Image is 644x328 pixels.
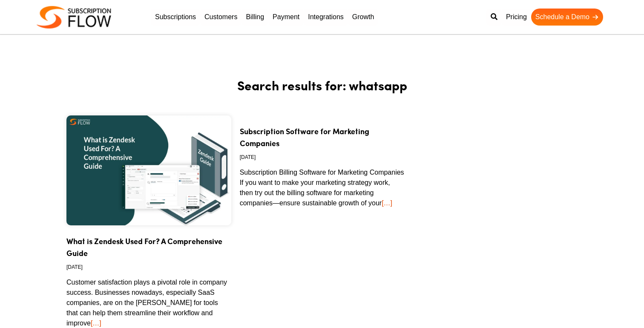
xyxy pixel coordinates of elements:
[66,259,231,277] div: [DATE]
[240,126,369,149] a: Subscription Software for Marketing Companies
[348,9,379,26] a: Growth
[304,9,348,26] a: Integrations
[200,9,241,26] a: Customers
[66,77,578,115] h2: Search results for: whatsapp
[37,6,111,29] img: Subscriptionflow
[66,236,222,259] a: What is Zendesk Used For? A Comprehensive Guide
[240,149,405,167] div: [DATE]
[240,167,405,208] p: Subscription Billing Software for Marketing Companies If you want to make your marketing strategy...
[91,319,101,327] a: […]
[241,9,268,26] a: Billing
[268,9,304,26] a: Payment
[151,9,200,26] a: Subscriptions
[382,199,392,207] a: […]
[531,9,603,26] a: Schedule a Demo
[502,9,531,26] a: Pricing
[66,115,231,225] img: What is Zendesk Used For A Comprehensive Guide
